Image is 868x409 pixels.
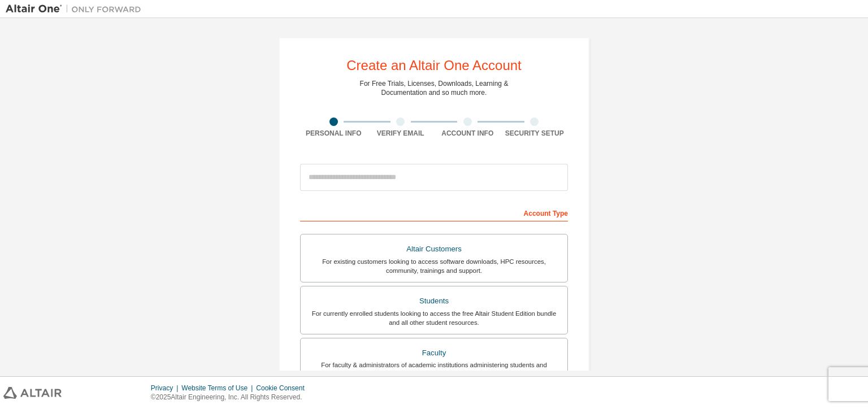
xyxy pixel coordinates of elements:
[501,129,568,138] div: Security Setup
[307,241,561,257] div: Altair Customers
[6,3,147,15] img: Altair One
[3,387,62,399] img: altair_logo.svg
[307,360,561,378] div: For faculty & administrators of academic institutions administering students and accessing softwa...
[307,345,561,361] div: Faculty
[300,129,367,138] div: Personal Info
[181,384,256,393] div: Website Terms of Use
[367,129,435,138] div: Verify Email
[360,79,509,97] div: For Free Trials, Licenses, Downloads, Learning & Documentation and so much more.
[151,384,181,393] div: Privacy
[307,309,561,327] div: For currently enrolled students looking to access the free Altair Student Edition bundle and all ...
[307,293,561,309] div: Students
[256,384,311,393] div: Cookie Consent
[307,257,561,275] div: For existing customers looking to access software downloads, HPC resources, community, trainings ...
[434,129,501,138] div: Account Info
[151,393,311,402] p: © 2025 Altair Engineering, Inc. All Rights Reserved.
[300,203,568,221] div: Account Type
[346,59,522,72] div: Create an Altair One Account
